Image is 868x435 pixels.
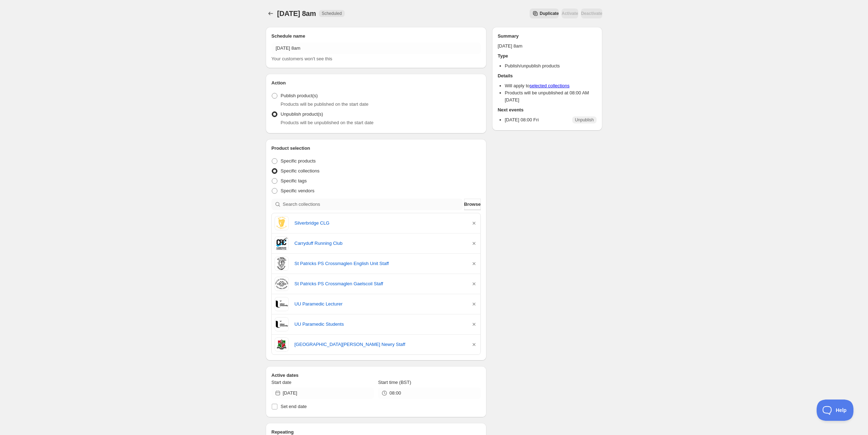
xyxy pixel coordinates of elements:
li: Products will be unpublished at 08:00 AM [DATE] [505,89,597,104]
span: Browse [464,201,481,208]
li: Will apply to [505,82,597,89]
span: Your customers won't see this [271,56,332,61]
span: Publish product(s) [281,93,318,98]
span: Start date [271,380,291,385]
button: Schedules [266,9,276,18]
span: Specific tags [281,178,307,183]
a: UU Paramedic Students [294,321,465,328]
button: Browse [464,199,481,210]
iframe: Toggle Customer Support [817,400,854,421]
a: St Patricks PS Crossmaglen Gaelscoil Staff [294,280,465,287]
span: Specific vendors [281,188,314,193]
a: [GEOGRAPHIC_DATA][PERSON_NAME] Newry Staff [294,341,465,348]
span: Scheduled [322,11,342,16]
li: Publish/unpublish products [505,62,597,70]
span: Unpublish [575,117,594,123]
span: Specific collections [281,168,320,174]
button: Secondary action label [530,9,559,18]
h2: Action [271,79,481,87]
h2: Product selection [271,145,481,152]
a: Carryduff Running Club [294,240,465,247]
input: Search collections [283,199,463,210]
span: Start time (BST) [378,380,411,385]
span: Duplicate [540,11,559,16]
h2: Summary [498,33,597,40]
span: [DATE] 8am [277,10,316,17]
a: UU Paramedic Lecturer [294,301,465,308]
a: St Patricks PS Crossmaglen English Unit Staff [294,260,465,267]
span: Unpublish product(s) [281,111,323,117]
a: selected collections [530,83,570,88]
p: [DATE] 8am [498,43,597,50]
span: Products will be unpublished on the start date [281,120,373,125]
h2: Details [498,72,597,79]
p: [DATE] 08:00 Fri [505,116,539,123]
span: Products will be published on the start date [281,101,368,107]
h2: Schedule name [271,33,481,40]
span: Set end date [281,404,307,409]
h2: Type [498,53,597,60]
h2: Active dates [271,372,481,379]
a: Silverbridge CLG [294,220,465,227]
h2: Next events [498,106,597,114]
span: Specific products [281,158,316,164]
